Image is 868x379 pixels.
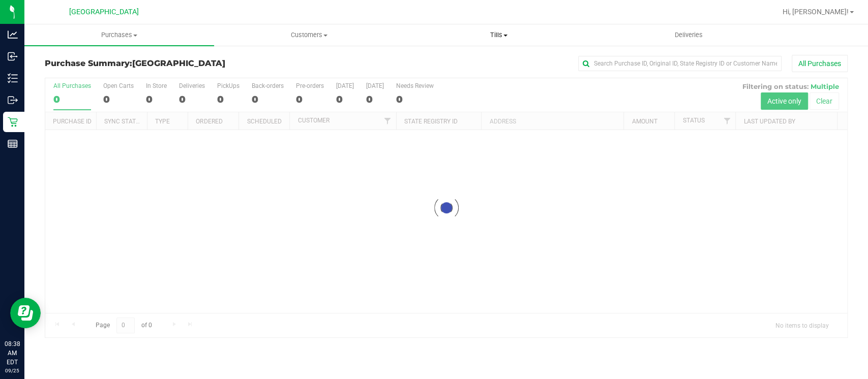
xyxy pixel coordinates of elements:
[578,56,782,71] input: Search Purchase ID, Original ID, State Registry ID or Customer Name...
[661,30,716,40] span: Deliveries
[405,30,593,40] span: Tills
[8,117,18,127] inline-svg: Retail
[132,58,225,68] span: [GEOGRAPHIC_DATA]
[594,24,784,46] a: Deliveries
[8,95,18,105] inline-svg: Outbound
[8,139,18,149] inline-svg: Reports
[792,55,848,72] button: All Purchases
[8,51,18,61] inline-svg: Inbound
[215,30,403,40] span: Customers
[24,24,214,46] a: Purchases
[783,8,849,16] span: Hi, [PERSON_NAME]!
[8,29,18,40] inline-svg: Analytics
[8,73,18,83] inline-svg: Inventory
[10,298,41,328] iframe: Resource center
[5,367,20,374] p: 09/25
[5,339,20,367] p: 08:38 AM EDT
[69,8,139,16] span: [GEOGRAPHIC_DATA]
[214,24,404,46] a: Customers
[45,59,312,68] h3: Purchase Summary:
[24,30,214,40] span: Purchases
[404,24,594,46] a: Tills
